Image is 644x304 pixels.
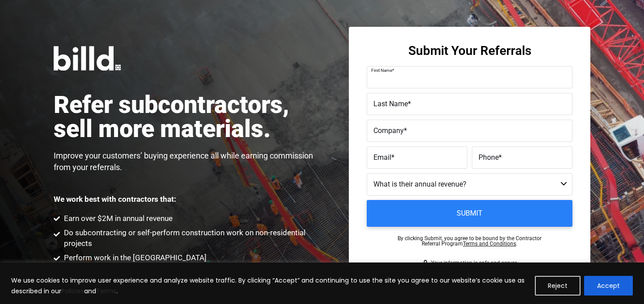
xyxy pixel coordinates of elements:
h1: Refer subcontractors, sell more materials. [54,93,322,141]
span: Last Name [373,100,408,108]
span: Earn over $2M in annual revenue [62,213,173,224]
a: Terms [96,287,116,296]
span: Do subcontracting or self-perform construction work on non-residential projects [62,228,322,249]
a: Terms and Conditions [463,241,516,247]
a: Policies [61,287,84,296]
input: Submit [367,200,572,227]
span: Perform work in the [GEOGRAPHIC_DATA] [62,253,207,263]
span: First Name [371,68,392,73]
p: Improve your customers’ buying experience all while earning commission from your referrals. [54,150,322,173]
button: Accept [584,276,633,296]
span: Phone [479,153,499,162]
span: Your information is safe and secure [429,260,517,266]
p: By clicking Submit, you agree to be bound by the Contractor Referral Program . [398,236,542,246]
h3: Submit Your Referrals [408,45,531,57]
span: Company [373,126,404,135]
button: Reject [535,276,580,296]
p: We work best with contractors that: [54,196,176,203]
p: We use cookies to improve user experience and analyze website traffic. By clicking “Accept” and c... [11,275,528,296]
span: Email [373,153,391,162]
